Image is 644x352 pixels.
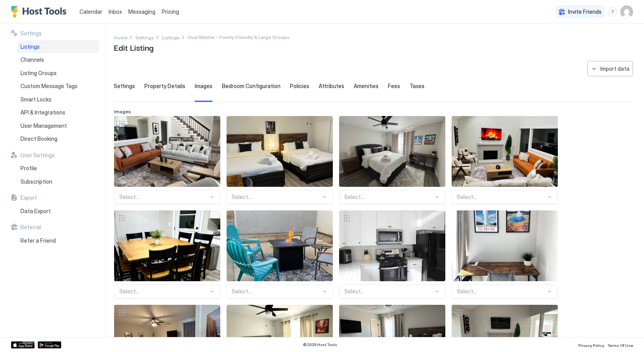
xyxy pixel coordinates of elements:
span: Images [195,83,212,90]
a: Home [114,33,127,41]
span: API & Integrations [20,109,65,116]
a: Settings [135,33,154,41]
span: Privacy Policy [578,343,604,348]
div: View image [452,116,558,187]
span: Images [114,109,131,114]
a: Data Export [17,205,99,218]
span: Settings [135,35,154,41]
a: Messaging [128,7,155,16]
iframe: Intercom live chat [8,325,27,344]
div: View image [452,210,558,281]
button: Import data [587,61,633,76]
a: Listings [17,40,99,53]
span: Profile [20,165,37,172]
div: View image [339,210,445,281]
span: Invite Friends [568,8,602,15]
span: Channels [20,56,44,63]
span: Taxes [410,83,424,90]
span: Fees [388,83,400,90]
a: Profile [17,162,99,175]
span: Breadcrumb [188,34,290,40]
span: User Management [20,122,67,129]
span: Inbox [109,8,122,15]
span: Listing Groups [20,70,57,77]
span: Custom Message Tags [20,83,78,90]
a: Google Play Store [38,341,61,348]
span: Terms Of Use [607,343,633,348]
a: Listing Groups [17,66,99,80]
span: Settings [114,83,135,90]
span: Export [20,194,37,201]
a: Subscription [17,175,99,188]
span: Property Details [144,83,185,90]
div: User profile [620,6,633,18]
a: Listings [162,33,180,41]
div: View image [227,116,333,187]
span: Edit Listing [114,41,153,53]
div: Breadcrumb [114,33,127,41]
div: Import data [600,65,629,73]
div: View image [114,116,220,187]
span: Settings [20,30,42,37]
a: Calendar [79,7,102,16]
a: Smart Locks [17,93,99,106]
a: API & Integrations [17,106,99,119]
div: View image [114,210,220,281]
div: Breadcrumb [135,33,154,41]
a: App Store [11,341,35,348]
a: Direct Booking [17,132,99,146]
a: Refer a Friend [17,234,99,247]
span: User Settings [20,152,55,159]
span: Refer a Friend [20,237,56,244]
div: menu [608,7,617,17]
div: View image [227,210,333,281]
span: Referral [20,224,41,231]
span: Subscription [20,178,52,185]
div: Breadcrumb [162,33,180,41]
span: Smart Locks [20,96,52,103]
a: User Management [17,119,99,133]
span: Data Export [20,208,51,215]
span: Bedroom Configuration [222,83,280,90]
span: Direct Booking [20,135,57,142]
span: Policies [290,83,309,90]
span: Calendar [79,8,102,15]
a: Inbox [109,7,122,16]
span: © 2025 Host Tools [303,342,337,347]
span: Amenities [354,83,378,90]
span: Messaging [128,8,155,15]
span: Listings [20,43,40,50]
span: Attributes [319,83,344,90]
span: Pricing [162,8,179,15]
div: View image [339,116,445,187]
a: Terms Of Use [607,341,633,349]
a: Channels [17,53,99,66]
a: Privacy Policy [578,341,604,349]
a: Host Tools Logo [11,6,70,18]
span: Listings [162,35,180,41]
a: Custom Message Tags [17,79,99,93]
span: Home [114,35,127,41]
